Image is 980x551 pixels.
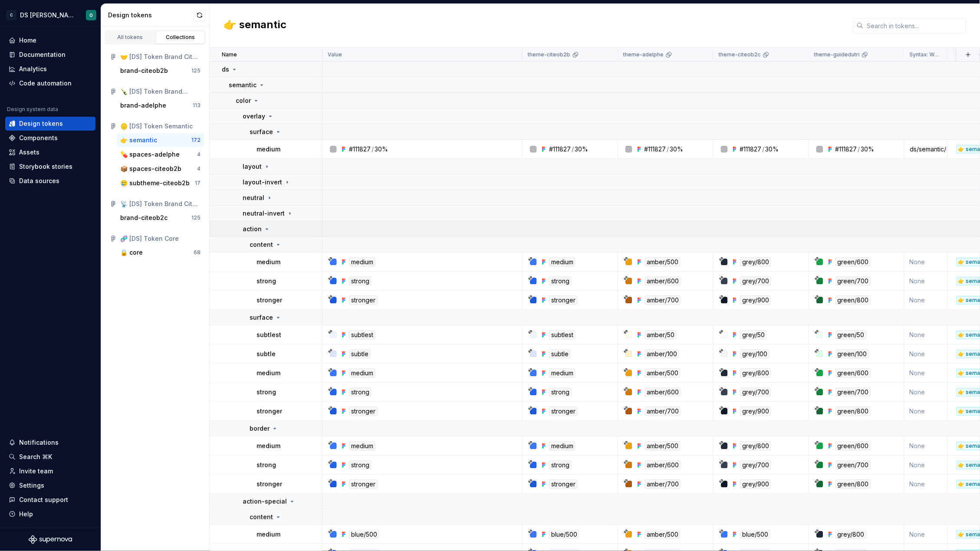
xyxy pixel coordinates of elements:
[349,368,375,378] div: medium
[814,51,860,58] p: theme-guidedutri
[257,145,280,154] p: medium
[5,145,95,159] a: Assets
[740,387,771,397] div: grey/700
[349,460,372,470] div: strong
[5,76,95,90] a: Code automation
[740,368,771,378] div: grey/800
[257,296,282,305] p: stronger
[835,460,871,470] div: green/700
[375,145,388,154] div: 30%
[5,48,95,62] a: Documentation
[645,276,681,286] div: amber/600
[120,122,201,131] div: 🪙 [DS] Token Semantic
[349,479,378,489] div: stronger
[191,67,201,74] div: 125
[645,530,681,539] div: amber/500
[645,441,681,451] div: amber/500
[763,145,765,154] div: /
[120,213,168,222] div: brand-citeob2c
[257,388,276,397] p: strong
[904,344,948,364] td: None
[349,276,372,286] div: strong
[19,177,59,185] div: Data sources
[19,65,47,73] div: Analytics
[120,136,157,144] div: 👉 semantic
[549,295,578,305] div: stronger
[117,162,204,176] button: 📦 spaces-citeob2b4
[19,510,33,518] div: Help
[904,325,948,344] td: None
[740,530,770,539] div: blue/500
[719,51,761,58] p: theme-citeob2c
[549,530,579,539] div: blue/500
[645,407,681,416] div: amber/700
[195,180,201,187] div: 17
[549,387,572,397] div: strong
[120,52,201,61] div: 🤝 [DS] Token Brand Citeo B2B
[191,137,201,144] div: 172
[117,133,204,147] button: 👉 semantic172
[645,349,679,359] div: amber/100
[349,407,378,416] div: stronger
[191,214,201,221] div: 125
[549,368,576,378] div: medium
[861,145,875,154] div: 30%
[904,291,948,310] td: None
[549,479,578,489] div: stronger
[243,178,282,187] p: layout-invert
[117,98,204,112] button: brand-adelphe113
[20,11,76,20] div: DS [PERSON_NAME]
[257,480,282,489] p: stronger
[120,101,166,110] div: brand-adelphe
[19,148,39,157] div: Assets
[19,495,68,504] div: Contact support
[549,407,578,416] div: stronger
[194,249,201,256] div: 68
[766,145,779,154] div: 30%
[257,369,280,377] p: medium
[257,258,280,266] p: medium
[197,151,201,158] div: 4
[549,145,571,154] div: #111827
[243,209,285,218] p: neutral-invert
[349,330,375,340] div: subtlest
[19,134,58,142] div: Components
[5,436,95,449] button: Notifications
[835,295,871,305] div: green/800
[549,441,576,451] div: medium
[257,442,280,450] p: medium
[250,240,273,249] p: content
[117,211,204,225] button: brand-citeob2c125
[623,51,664,58] p: theme-adelphe
[349,530,379,539] div: blue/500
[117,64,204,78] button: brand-citeob2b125
[117,246,204,259] a: 🔒 core68
[910,51,941,58] p: Syntax: Web
[5,174,95,188] a: Data sources
[740,257,771,267] div: grey/800
[117,176,204,190] button: 🥲 subtheme-citeob2b17
[904,456,948,475] td: None
[904,272,948,291] td: None
[5,507,95,521] button: Help
[29,535,72,544] svg: Supernova Logo
[835,349,869,359] div: green/100
[120,234,201,243] div: 🧬 [DS] Token Core
[645,257,681,267] div: amber/500
[19,467,53,476] div: Invite team
[19,162,72,171] div: Storybook stories
[5,33,95,47] a: Home
[740,479,771,489] div: grey/900
[904,475,948,494] td: None
[197,165,201,172] div: 4
[904,436,948,456] td: None
[159,34,202,41] div: Collections
[5,62,95,76] a: Analytics
[349,387,372,397] div: strong
[108,11,194,20] div: Design tokens
[740,330,767,340] div: grey/50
